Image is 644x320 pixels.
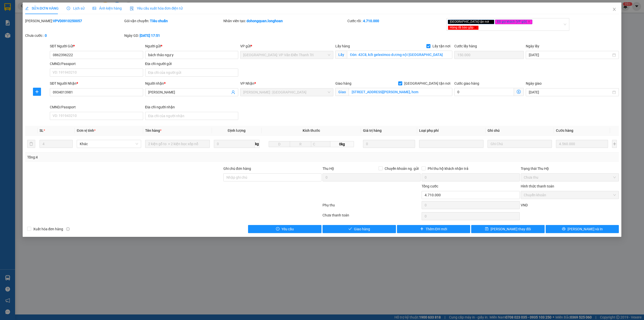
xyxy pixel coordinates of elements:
input: D [269,141,290,147]
span: edit [25,7,29,10]
span: Lấy [335,51,347,59]
input: Ngày giao [529,89,611,95]
input: Ngày lấy [529,52,611,58]
span: Tên hàng [145,129,162,133]
span: check [348,227,352,231]
input: Địa chỉ của người nhận [145,112,238,120]
b: [DATE] 17:51 [140,34,160,38]
div: Phụ thu [322,202,421,211]
span: user-add [231,90,235,94]
input: Địa chỉ của người gửi [145,69,238,77]
div: Người nhận [145,81,238,86]
th: Ghi chú [486,126,554,136]
span: Giao [335,88,349,96]
input: Ghi chú đơn hàng [223,173,321,181]
div: Trạng thái Thu Hộ [521,166,619,171]
span: [GEOGRAPHIC_DATA] tận nơi [402,81,452,86]
div: Gói vận chuyển: [124,18,222,24]
div: CMND/Passport [50,61,143,67]
button: checkGiao hàng [323,225,396,233]
b: Tiêu chuẩn [150,19,168,23]
div: Nhân viên tạo: [223,18,346,24]
span: Chuyển khoản ng. gửi [383,166,421,171]
span: Chuyển khoản [524,191,616,199]
span: Thu Hộ [323,167,334,171]
span: Tổng cước [422,184,438,188]
button: Close [607,3,621,17]
input: Lấy tận nơi [347,51,452,59]
span: Yêu cầu xuất hóa đơn điện tử [130,6,183,10]
button: delete [27,140,35,148]
label: Ngày giao [526,81,542,85]
button: plusThêm ĐH mới [397,225,470,233]
b: 0 [45,34,47,38]
div: SĐT Người Gửi [50,43,143,49]
span: Lấy tận nơi [430,43,452,49]
button: plus [612,140,617,148]
div: Cước rồi : [347,18,446,24]
label: Ghi chú đơn hàng [223,167,251,171]
input: 0 [556,140,608,148]
span: Kích thước [303,129,320,133]
button: exclamation-circleYêu cầu [248,225,321,233]
span: Hà Nội: VP Văn Điển Thanh Trì [243,51,330,59]
span: VND [521,203,528,207]
span: SL [39,129,44,133]
span: Đã gọi khách (VP gửi) [495,20,533,24]
th: Loại phụ phí [417,126,486,136]
input: Ghi Chú [488,140,552,148]
button: plus [33,88,41,96]
img: icon [130,7,134,11]
b: dohongquan.longhoan [247,19,283,23]
span: info-circle [66,227,70,231]
label: Hình thức thanh toán [521,184,554,188]
span: Chưa thu [524,174,616,181]
div: [PERSON_NAME]: [25,18,123,24]
div: Ngày GD: [124,33,222,38]
button: printer[PERSON_NAME] và In [546,225,619,233]
span: plus [420,227,424,231]
div: VP gửi [240,43,333,49]
span: Xuất hóa đơn hàng [31,226,65,232]
div: Địa chỉ người gửi [145,61,238,67]
span: close [612,7,616,11]
button: save[PERSON_NAME] thay đổi [471,225,545,233]
span: Giao hàng [335,81,351,85]
span: close [528,20,530,23]
span: clock-circle [67,7,70,10]
span: plus [33,90,41,94]
span: Hồ Chí Minh : Kho Quận 12 [243,88,330,96]
span: Hàng đã báo gấp [448,25,479,30]
span: exclamation-circle [276,227,279,231]
input: Cước giao hàng [454,88,514,96]
span: Ảnh kiện hàng [93,6,122,10]
span: [GEOGRAPHIC_DATA] tận nơi [448,20,494,24]
span: Yêu cầu [281,226,294,232]
input: Giao tận nơi [349,88,452,96]
label: Cước lấy hàng [454,44,477,48]
b: VPVD0910250057 [53,19,82,23]
div: Tổng: 4 [27,154,248,160]
span: [PERSON_NAME] và In [568,226,603,232]
span: Thêm ĐH mới [426,226,447,232]
label: Ngày lấy [526,44,539,48]
span: Đơn vị tính [77,129,96,133]
input: VD: Bàn, Ghế [145,140,210,148]
span: SỬA ĐƠN HÀNG [25,6,59,10]
span: printer [562,227,566,231]
span: Lịch sử [67,6,85,10]
input: Cước lấy hàng [454,51,524,59]
span: Phí thu hộ khách nhận trả [426,166,470,171]
span: close [490,20,492,23]
span: Giá trị hàng [363,129,382,133]
span: close [474,26,477,29]
span: Khác [80,140,138,148]
span: save [485,227,489,231]
div: Chưa cước : [25,33,123,38]
input: R [290,141,311,147]
span: VP Nhận [240,81,254,85]
span: Lấy hàng [335,44,350,48]
div: CMND/Passport [50,104,143,110]
div: Chưa thanh toán [322,212,421,221]
input: 0 [363,140,415,148]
